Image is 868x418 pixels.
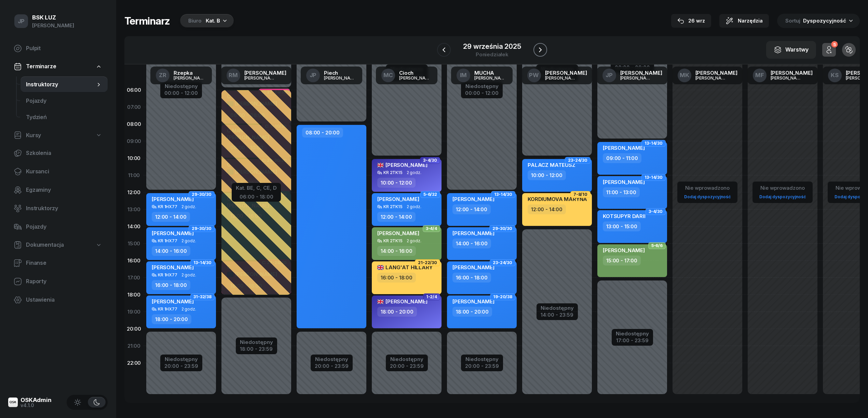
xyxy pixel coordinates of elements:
span: [PERSON_NAME] [603,247,645,254]
div: 06:00 [124,82,144,99]
div: Niedostępny [164,357,198,362]
div: KR 1HX77 [158,239,177,243]
a: Dokumentacja [8,237,108,253]
span: [PERSON_NAME] [452,264,494,271]
div: KR 2TK15 [383,204,403,209]
div: Nie wprowadzono [681,184,733,192]
span: Dyspozycyjność [803,17,846,24]
div: [PERSON_NAME] [545,70,587,75]
div: Rzepka [174,70,206,75]
div: 11:00 - 13:00 [603,187,640,197]
span: [PERSON_NAME] [377,196,419,202]
div: 16:00 - 18:00 [377,273,416,283]
div: 12:00 - 14:00 [377,212,416,222]
span: Instruktorzy [26,80,95,89]
div: 18:00 - 20:00 [377,307,417,317]
span: 2 godz. [407,204,421,209]
div: 19:00 [124,303,144,320]
button: Niedostępny20:00 - 23:59 [465,355,499,370]
div: poniedziałek [463,52,521,57]
span: 3-4/30 [423,160,437,161]
button: Niedostępny20:00 - 23:59 [164,355,198,370]
div: 12:00 [124,184,144,201]
div: 08:00 [124,116,144,133]
a: PW[PERSON_NAME][PERSON_NAME] [522,67,593,84]
div: 07:00 [124,99,144,116]
a: Tydzień [21,109,108,126]
div: [PERSON_NAME] [244,70,286,75]
span: 23-24/30 [568,160,587,161]
span: [PERSON_NAME] [603,179,645,185]
div: 13:00 [124,201,144,218]
span: Dokumentacja [26,241,64,249]
span: 5-6/6 [651,245,663,246]
div: 10:00 [124,150,144,167]
div: 18:00 - 20:00 [152,314,191,324]
span: Ustawienia [26,296,102,304]
span: 3-4/30 [649,211,663,212]
div: 16:00 - 18:00 [452,273,491,283]
a: ZRRzepka[PERSON_NAME] [150,67,212,84]
div: 14:00 - 16:00 [377,246,416,256]
div: 29 września 2025 [463,43,521,50]
button: Niedostępny20:00 - 23:59 [315,355,349,370]
span: 2 godz. [181,204,196,209]
span: 2 godz. [181,273,196,277]
span: Tydzień [26,113,102,122]
a: JPPiech[PERSON_NAME] [301,67,362,84]
a: Instruktorzy [8,200,108,217]
div: [PERSON_NAME] [620,76,653,80]
span: 13-14/30 [193,262,212,263]
div: 18:00 [124,286,144,303]
div: 00:00 - 12:00 [164,89,198,96]
a: Ustawienia [8,292,108,308]
div: KR 1HX77 [158,307,177,311]
span: 1-2/4 [426,296,437,298]
div: 10:00 - 12:00 [528,170,566,180]
span: JP [606,72,613,78]
a: MF[PERSON_NAME][PERSON_NAME] [747,67,818,84]
a: MCCioch[PERSON_NAME] [376,67,437,84]
div: 21:00 [124,337,144,355]
div: [PERSON_NAME] [474,76,507,80]
span: Pojazdy [26,97,102,105]
div: 20:00 - 23:59 [315,362,349,369]
div: 13:00 - 15:00 [603,221,641,231]
div: v4.1.0 [21,403,52,408]
a: Pulpit [8,40,108,57]
span: 31-32/38 [193,296,212,298]
span: 29-30/30 [192,228,212,229]
div: 12:00 - 14:00 [452,204,491,214]
div: Niedostępny [465,357,499,362]
a: JP[PERSON_NAME][PERSON_NAME] [597,67,668,84]
div: 14:00 - 16:00 [452,239,491,248]
div: 17:00 [124,269,144,286]
button: Niedostępny18:00 - 23:59 [240,338,273,353]
div: 16:00 - 18:00 [152,280,190,290]
div: [PERSON_NAME] [399,76,432,80]
div: 20:00 - 23:59 [164,362,198,369]
button: Nie wprowadzonoDodaj dyspozycyjność [757,182,809,202]
span: 7-8/10 [573,194,587,195]
span: JP [18,18,25,24]
div: 15:00 - 17:00 [603,256,641,265]
div: MUCHA [474,70,507,75]
div: 26 wrz [677,17,705,25]
span: KOTSUPYR DARII [603,213,646,219]
div: Biuro [188,17,202,25]
span: Egzaminy [26,186,102,194]
button: Narzędzia [719,14,769,28]
div: 00:00 - 12:00 [465,89,499,96]
div: KR 2TK15 [383,239,403,243]
div: [PERSON_NAME] [695,70,737,75]
span: 29-30/30 [492,228,512,229]
div: 20:00 - 23:59 [465,362,499,369]
a: Kursy [8,128,108,143]
button: Nie wprowadzonoDodaj dyspozycyjność [681,182,733,202]
span: [PERSON_NAME] [452,298,494,305]
button: Kat. BE, C, CE, D06:00 - 18:00 [236,184,277,200]
a: Terminarze [8,59,108,74]
div: 14:00 - 16:00 [152,246,190,256]
button: Warstwy [766,41,816,59]
span: [PERSON_NAME] [603,145,645,151]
